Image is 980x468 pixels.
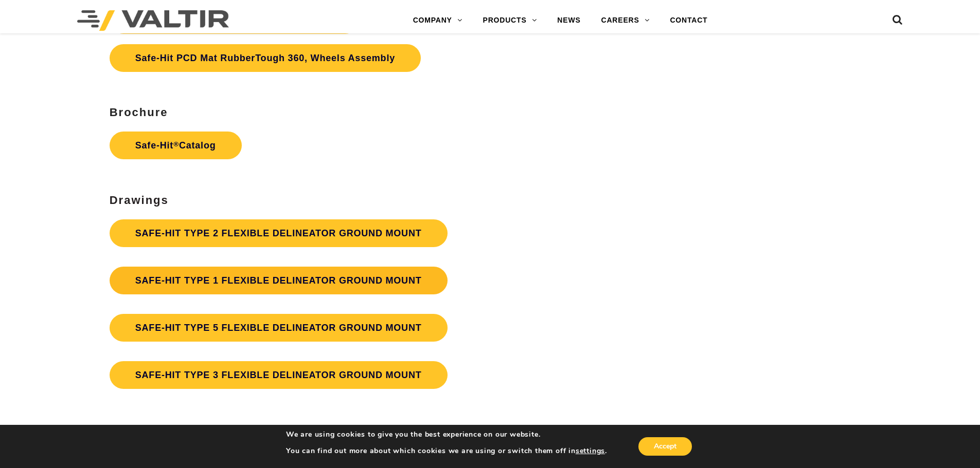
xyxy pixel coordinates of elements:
[110,314,448,342] a: SAFE-HIT TYPE 5 FLEXIBLE DELINEATOR GROUND MOUNT
[638,437,692,456] button: Accept
[660,10,718,31] a: CONTACT
[110,132,242,159] a: Safe-Hit®Catalog
[110,361,448,389] a: SAFE-HIT TYPE 3 FLEXIBLE DELINEATOR GROUND MOUNT
[473,10,547,31] a: PRODUCTS
[173,140,179,148] sup: ®
[286,446,607,456] p: You can find out more about which cookies we are using or switch them off in .
[110,194,169,207] strong: Drawings
[576,446,605,456] button: settings
[403,10,473,31] a: COMPANY
[547,10,591,31] a: NEWS
[286,430,607,439] p: We are using cookies to give you the best experience on our website.
[591,10,660,31] a: CAREERS
[110,106,168,119] strong: Brochure
[110,267,448,294] a: SAFE-HIT TYPE 1 FLEXIBLE DELINEATOR GROUND MOUNT
[77,10,229,31] img: Valtir
[110,219,448,247] a: SAFE-HIT TYPE 2 FLEXIBLE DELINEATOR GROUND MOUNT
[110,44,421,72] a: Safe-Hit PCD Mat RubberTough 360, Wheels Assembly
